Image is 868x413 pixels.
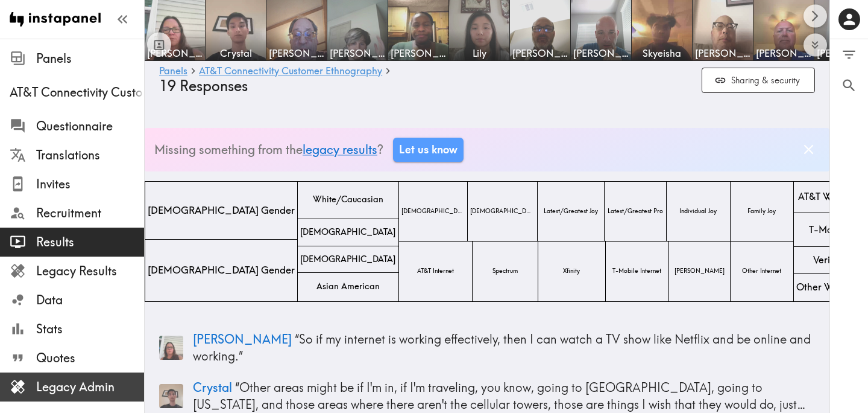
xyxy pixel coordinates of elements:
[794,278,864,296] span: Other Wireless
[811,251,848,269] span: Verizon
[159,66,187,77] a: Panels
[797,138,820,161] button: Dismiss banner
[512,46,568,60] span: [PERSON_NAME]
[36,350,144,367] span: Quotes
[314,278,382,295] span: Asian American
[10,84,144,101] span: AT&T Connectivity Customer Ethnography
[740,264,784,278] span: Other Internet
[147,33,171,57] button: Toggle between responses and questions
[159,77,248,95] span: 19 Responses
[807,221,851,239] span: T-Mobile
[796,188,863,206] span: AT&T Wireless
[610,264,664,278] span: T-Mobile Internet
[36,292,144,309] span: Data
[145,261,297,280] span: [DEMOGRAPHIC_DATA] Gender
[415,264,456,278] span: AT&T Internet
[468,205,537,218] span: [DEMOGRAPHIC_DATA] Segment
[36,263,144,280] span: Legacy Results
[36,205,144,222] span: Recruitment
[745,205,778,218] span: Family Joy
[269,46,324,60] span: [PERSON_NAME]
[159,326,815,370] a: Panelist thumbnail[PERSON_NAME] “So if my internet is working effectively, then I can watch a TV ...
[36,321,144,338] span: Stats
[36,176,144,193] span: Invites
[36,379,144,395] span: Legacy Admin
[561,264,582,278] span: Xfinity
[193,379,815,413] p: “ Other areas might be if I'm in, if I'm traveling, you know, going to [GEOGRAPHIC_DATA], going t...
[841,46,857,63] span: Filter Responses
[830,70,868,101] button: Search
[399,205,467,218] span: [DEMOGRAPHIC_DATA] Segment
[36,50,144,67] span: Panels
[145,201,297,220] span: [DEMOGRAPHIC_DATA] Gender
[672,264,727,278] span: [PERSON_NAME]
[330,46,385,60] span: [PERSON_NAME]
[298,251,398,268] span: [DEMOGRAPHIC_DATA]
[804,4,827,28] button: Scroll right
[193,331,292,347] span: [PERSON_NAME]
[193,331,815,365] p: “ So if my internet is working effectively, then I can watch a TV show like Netflix and be online...
[36,118,144,135] span: Questionnaire
[208,46,263,60] span: Crystal
[695,46,750,60] span: [PERSON_NAME]
[199,66,382,77] a: AT&T Connectivity Customer Ethnography
[303,142,377,157] a: legacy results
[36,147,144,164] span: Translations
[702,68,815,94] button: Sharing & security
[841,77,857,94] span: Search
[393,138,464,162] a: Let us know
[36,234,144,251] span: Results
[147,46,203,60] span: [PERSON_NAME]
[451,46,507,60] span: Lily
[605,205,665,218] span: Latest/Greatest Pro
[756,46,811,60] span: [PERSON_NAME]
[677,205,719,218] span: Individual Joy
[830,39,868,70] button: Filter Responses
[573,46,629,60] span: [PERSON_NAME]
[193,380,232,395] span: Crystal
[298,224,398,241] span: [DEMOGRAPHIC_DATA]
[804,33,827,57] button: Expand to show all items
[490,264,520,278] span: Spectrum
[159,336,183,360] img: Panelist thumbnail
[159,384,183,408] img: Panelist thumbnail
[310,191,386,208] span: White/Caucasian
[634,46,690,60] span: Skyeisha
[391,46,446,60] span: [PERSON_NAME]
[541,205,600,218] span: Latest/Greatest Joy
[154,141,383,158] p: Missing something from the ?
